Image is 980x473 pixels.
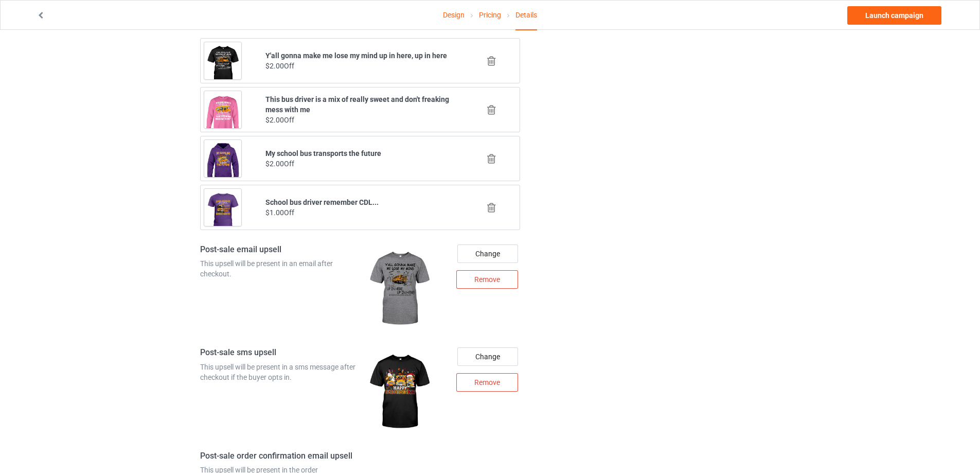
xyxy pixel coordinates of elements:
[200,362,357,382] div: This upsell will be present in a sms message after checkout if the buyer opts in.
[265,115,455,125] div: $2.00 Off
[457,347,518,366] div: Change
[847,6,941,25] a: Launch campaign
[265,95,449,114] b: This bus driver is a mix of really sweet and don't freaking mess with me
[456,270,518,289] div: Remove
[200,451,357,462] h4: Post-sale order confirmation email upsell
[265,51,447,60] b: Y'all gonna make me lose my mind up in here, up in here
[200,258,357,279] div: This upsell will be present in an email after checkout.
[265,61,455,71] div: $2.00 Off
[515,1,537,30] div: Details
[443,1,465,29] a: Design
[265,149,381,157] b: My school bus transports the future
[200,347,357,358] h4: Post-sale sms upsell
[200,244,357,255] h4: Post-sale email upsell
[265,159,455,169] div: $2.00 Off
[265,207,455,218] div: $1.00 Off
[265,198,379,206] b: School bus driver remember CDL...
[457,244,518,263] div: Change
[364,244,435,333] img: regular.jpg
[364,347,435,436] img: regular.jpg
[456,373,518,392] div: Remove
[479,1,501,29] a: Pricing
